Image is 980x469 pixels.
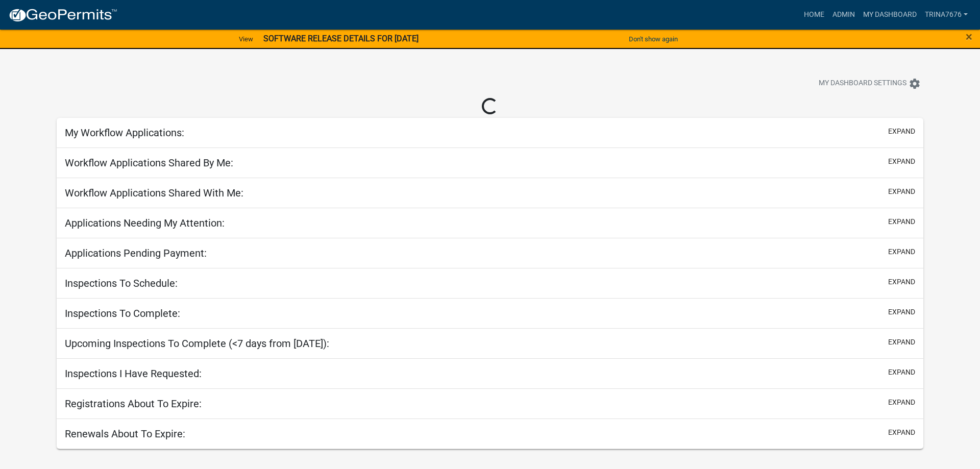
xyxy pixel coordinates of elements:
h5: Inspections To Schedule: [65,277,178,289]
button: expand [888,156,915,167]
button: expand [888,337,915,348]
span: × [966,30,972,44]
a: Home [800,5,828,24]
button: expand [888,246,915,257]
a: Admin [828,5,859,24]
h5: Renewals About To Expire: [65,428,185,440]
button: expand [888,216,915,227]
button: expand [888,186,915,197]
a: View [235,31,257,47]
button: expand [888,277,915,287]
h5: My Workflow Applications: [65,127,184,139]
a: My Dashboard [859,5,921,24]
button: expand [888,126,915,137]
button: My Dashboard Settingssettings [811,73,929,93]
h5: Inspections I Have Requested: [65,367,202,380]
h5: Upcoming Inspections To Complete (<7 days from [DATE]): [65,337,329,350]
h5: Applications Pending Payment: [65,247,207,259]
button: expand [888,307,915,317]
button: expand [888,427,915,438]
h5: Workflow Applications Shared With Me: [65,187,243,199]
h5: Applications Needing My Attention: [65,217,225,229]
h5: Workflow Applications Shared By Me: [65,157,233,169]
button: expand [888,367,915,378]
button: Don't show again [625,31,682,47]
i: settings [909,78,921,90]
button: Close [966,31,972,43]
a: trina7676 [921,5,972,24]
span: My Dashboard Settings [819,78,906,90]
h5: Registrations About To Expire: [65,398,202,410]
strong: SOFTWARE RELEASE DETAILS FOR [DATE] [263,34,419,43]
h5: Inspections To Complete: [65,307,180,319]
button: expand [888,397,915,408]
